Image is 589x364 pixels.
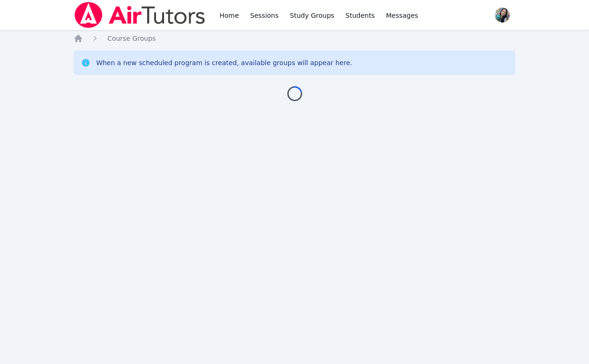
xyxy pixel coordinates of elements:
nav: Breadcrumb [74,34,515,43]
div: When a new scheduled program is created, available groups will appear here. [96,58,352,67]
span: Messages [386,11,418,20]
span: Course Groups [107,35,156,42]
img: Air Tutors [74,2,206,28]
a: Course Groups [107,34,156,43]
